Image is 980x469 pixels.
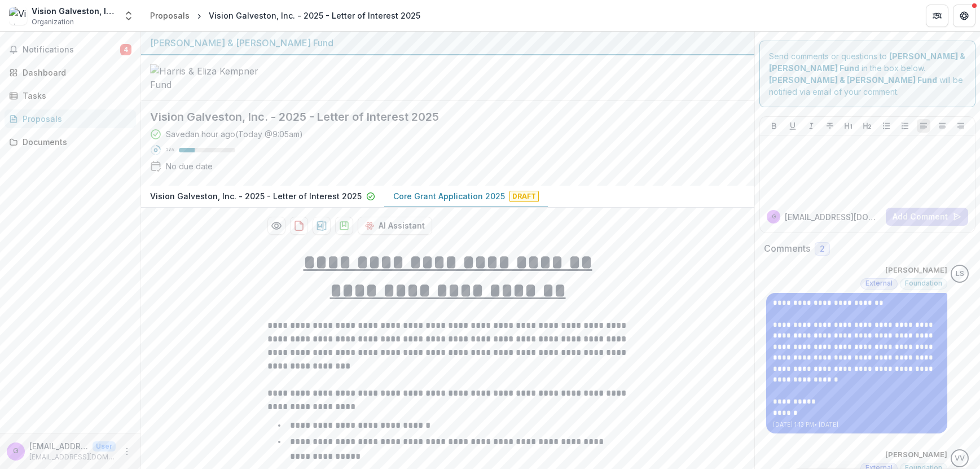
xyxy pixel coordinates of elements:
[32,5,116,17] div: Vision Galveston, Inc.
[805,119,818,133] button: Italicize
[150,110,727,124] h2: Vision Galveston, Inc. - 2025 - Letter of Interest 2025
[917,119,930,133] button: Align Left
[23,136,127,148] div: Documents
[926,5,948,27] button: Partners
[166,160,213,172] div: No due date
[150,36,745,50] div: [PERSON_NAME] & [PERSON_NAME] Fund
[886,208,968,226] button: Add Comment
[23,45,120,55] span: Notifications
[880,119,893,133] button: Bullet List
[767,119,781,133] button: Bold
[209,10,420,21] div: Vision Galveston, Inc. - 2025 - Letter of Interest 2025
[23,67,127,78] div: Dashboard
[120,445,134,458] button: More
[121,5,137,27] button: Open entity switcher
[509,191,539,202] span: Draft
[5,133,136,151] a: Documents
[23,90,127,102] div: Tasks
[905,279,942,287] span: Foundation
[29,452,116,462] p: [EMAIL_ADDRESS][DOMAIN_NAME]
[764,243,810,254] h2: Comments
[860,119,874,133] button: Heading 2
[393,190,505,202] p: Core Grant Application 2025
[32,17,74,27] span: Organization
[956,270,964,278] div: Lauren Scott
[885,449,947,461] p: [PERSON_NAME]
[150,10,190,21] div: Proposals
[5,86,136,105] a: Tasks
[773,420,941,429] p: [DATE] 1:13 PM • [DATE]
[5,41,136,59] button: Notifications4
[823,119,837,133] button: Strike
[313,217,331,235] button: download-proposal
[335,217,353,235] button: download-proposal
[13,448,19,455] div: grants@visiongalveston.com
[166,128,303,140] div: Saved an hour ago ( Today @ 9:05am )
[898,119,912,133] button: Ordered List
[820,244,825,254] span: 2
[150,64,263,91] img: Harris & Eliza Kempner Fund
[5,109,136,128] a: Proposals
[842,119,855,133] button: Heading 1
[786,119,799,133] button: Underline
[93,441,116,452] p: User
[150,190,362,202] p: Vision Galveston, Inc. - 2025 - Letter of Interest 2025
[759,41,975,107] div: Send comments or questions to in the box below. will be notified via email of your comment.
[9,7,27,25] img: Vision Galveston, Inc.
[120,44,131,55] span: 4
[772,214,776,220] div: grants@visiongalveston.com
[29,440,88,452] p: [EMAIL_ADDRESS][DOMAIN_NAME]
[769,75,937,85] strong: [PERSON_NAME] & [PERSON_NAME] Fund
[23,113,127,125] div: Proposals
[953,5,975,27] button: Get Help
[5,63,136,82] a: Dashboard
[146,7,194,24] a: Proposals
[885,265,947,276] p: [PERSON_NAME]
[358,217,432,235] button: AI Assistant
[785,211,881,223] p: [EMAIL_ADDRESS][DOMAIN_NAME]
[955,455,965,462] div: Vivian Victoria
[290,217,308,235] button: download-proposal
[166,146,174,154] p: 28 %
[935,119,949,133] button: Align Center
[865,279,893,287] span: External
[954,119,968,133] button: Align Right
[146,7,425,24] nav: breadcrumb
[267,217,285,235] button: Preview f1fe5e06-3248-4d68-a235-aac78de55463-1.pdf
